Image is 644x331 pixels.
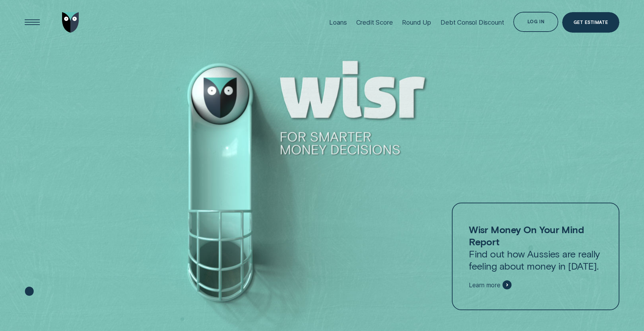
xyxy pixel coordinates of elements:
[62,12,79,32] img: Wisr
[452,203,619,310] a: Wisr Money On Your Mind ReportFind out how Aussies are really feeling about money in [DATE].Learn...
[562,12,619,32] a: Get Estimate
[356,18,393,26] div: Credit Score
[469,223,584,247] strong: Wisr Money On Your Mind Report
[469,281,500,289] span: Learn more
[22,12,42,32] button: Open Menu
[469,223,602,272] p: Find out how Aussies are really feeling about money in [DATE].
[440,18,504,26] div: Debt Consol Discount
[402,18,431,26] div: Round Up
[513,12,558,32] button: Log in
[329,18,346,26] div: Loans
